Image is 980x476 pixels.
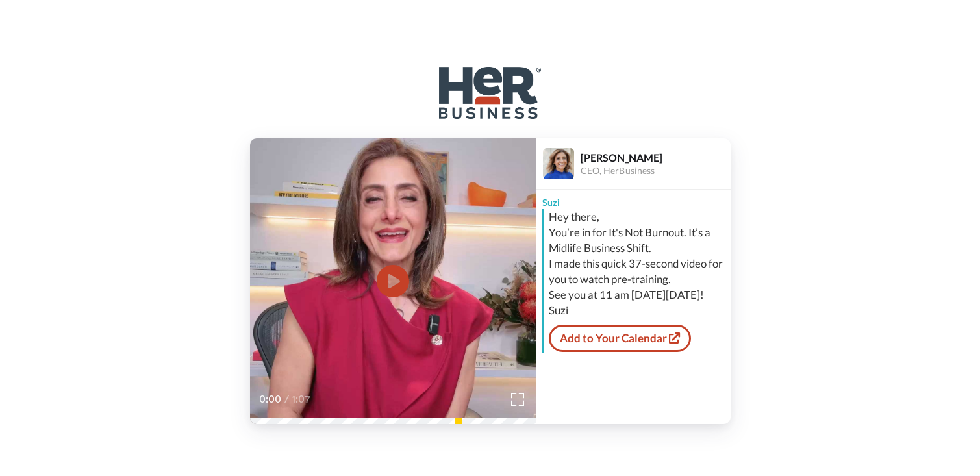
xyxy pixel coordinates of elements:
[581,151,730,164] div: [PERSON_NAME]
[439,67,541,119] img: a43e26e7-ec3e-4505-b363-32f7a56ded3a
[536,190,731,209] div: Suzi
[549,325,691,352] a: Add to Your Calendar
[292,392,314,407] span: 1:07
[511,393,524,406] img: Full screen
[543,148,574,179] img: Profile Image
[581,166,730,177] div: CEO, HerBusiness
[259,392,282,407] span: 0:00
[549,209,727,318] div: Hey there, You’re in for It's Not Burnout. It’s a Midlife Business Shift. I made this quick 37-se...
[284,392,289,407] span: /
